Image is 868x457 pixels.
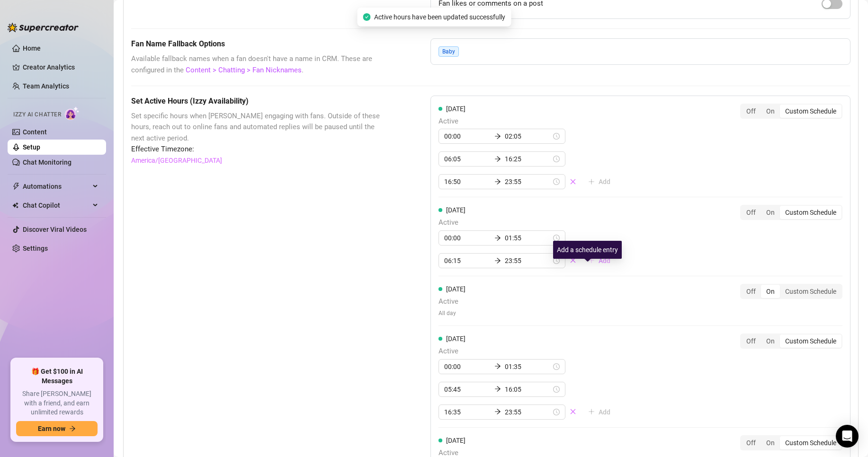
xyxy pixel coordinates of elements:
[23,82,69,90] a: Team Analytics
[494,363,501,369] span: arrow-right
[374,12,505,22] span: Active hours have been updated successfully
[761,436,780,449] div: On
[12,183,20,190] span: thunderbolt
[8,23,79,32] img: logo-BBDzfeDw.svg
[65,106,80,120] img: AI Chatter
[23,143,40,151] a: Setup
[761,105,780,118] div: On
[505,407,551,417] input: End time
[186,66,302,74] a: Content > Chatting > Fan Nicknames
[438,296,465,308] span: Active
[581,404,618,420] button: Add
[740,104,842,119] div: segmented control
[131,155,222,166] a: America/[GEOGRAPHIC_DATA]
[780,334,841,348] div: Custom Schedule
[38,425,65,432] span: Earn now
[553,241,622,259] div: Add a schedule entry
[505,131,551,141] input: End time
[740,284,842,299] div: segmented control
[588,257,595,264] span: plus
[23,158,72,166] a: Chat Monitoring
[836,425,859,448] div: Open Intercom Messenger
[131,53,383,76] span: Available fallback names when a fan doesn't have a name in CRM. These are configured in the .
[444,176,491,187] input: Start time
[741,105,761,118] div: Off
[494,408,501,415] span: arrow-right
[741,334,761,348] div: Off
[494,235,501,241] span: arrow-right
[16,421,98,436] button: Earn nowarrow-right
[444,361,491,372] input: Start time
[438,309,465,318] span: All day
[494,156,501,162] span: arrow-right
[444,255,491,266] input: Start time
[780,206,841,219] div: Custom Schedule
[581,174,618,189] button: Add
[12,202,18,209] img: Chat Copilot
[761,334,780,348] div: On
[23,128,47,136] a: Content
[494,133,501,140] span: arrow-right
[69,425,76,432] span: arrow-right
[570,178,576,185] span: close
[505,255,551,266] input: End time
[570,408,576,415] span: close
[505,233,551,243] input: End time
[13,110,61,119] span: Izzy AI Chatter
[438,217,618,228] span: Active
[23,179,90,194] span: Automations
[131,111,383,144] span: Set specific hours when [PERSON_NAME] engaging with fans. Outside of these hours, reach out to on...
[494,386,501,392] span: arrow-right
[741,436,761,449] div: Off
[599,257,610,264] span: Add
[505,361,551,372] input: End time
[446,206,465,214] span: [DATE]
[505,384,551,395] input: End time
[741,285,761,298] div: Off
[505,176,551,187] input: End time
[363,13,370,21] span: check-circle
[444,131,491,141] input: Start time
[23,60,98,75] a: Creator Analytics
[131,96,383,107] h5: Set Active Hours (Izzy Availability)
[444,407,491,417] input: Start time
[740,205,842,220] div: segmented control
[446,335,465,343] span: [DATE]
[438,346,618,357] span: Active
[444,233,491,243] input: Start time
[446,105,465,113] span: [DATE]
[740,334,842,349] div: segmented control
[444,384,491,395] input: Start time
[780,105,841,118] div: Custom Schedule
[740,435,842,450] div: segmented control
[23,198,90,213] span: Chat Copilot
[570,257,576,264] span: close
[494,257,501,264] span: arrow-right
[505,154,551,164] input: End time
[741,206,761,219] div: Off
[780,436,841,449] div: Custom Schedule
[16,367,98,386] span: 🎁 Get $100 in AI Messages
[780,285,841,298] div: Custom Schedule
[446,285,465,293] span: [DATE]
[131,144,383,155] span: Effective Timezone:
[444,154,491,164] input: Start time
[761,285,780,298] div: On
[761,206,780,219] div: On
[23,226,87,233] a: Discover Viral Videos
[446,437,465,444] span: [DATE]
[131,38,383,50] h5: Fan Name Fallback Options
[23,245,48,252] a: Settings
[581,253,618,268] button: Add
[494,178,501,185] span: arrow-right
[16,389,98,417] span: Share [PERSON_NAME] with a friend, and earn unlimited rewards
[438,116,618,127] span: Active
[438,46,459,57] span: Baby
[23,44,41,52] a: Home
